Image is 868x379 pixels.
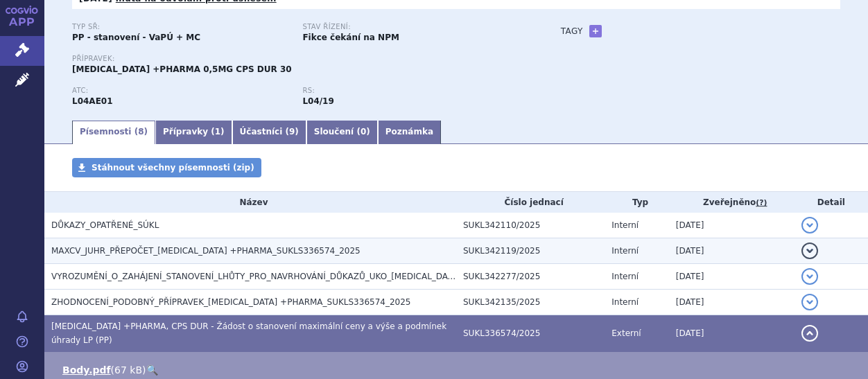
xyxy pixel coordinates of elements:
span: Interní [611,272,639,281]
span: 8 [138,127,144,136]
span: 0 [361,127,366,136]
span: ZHODNOCENÍ_PODOBNÝ_PŘÍPRAVEK_FINGOLIMOD +PHARMA_SUKLS336574_2025 [51,297,410,307]
span: [MEDICAL_DATA] +PHARMA 0,5MG CPS DUR 30 [72,64,292,74]
span: 9 [289,127,295,136]
a: Písemnosti (8) [72,121,155,144]
td: [DATE] [669,290,795,315]
span: DŮKAZY_OPATŘENÉ_SÚKL [51,220,159,230]
strong: fingolimod [302,96,333,106]
th: Číslo jednací [456,192,605,213]
button: detail [801,325,818,342]
span: Interní [611,246,639,256]
td: SUKL342119/2025 [456,238,605,264]
a: 🔍 [146,364,158,376]
span: 67 kB [114,364,142,376]
a: Body.pdf [62,364,111,376]
a: Účastníci (9) [232,121,306,144]
td: [DATE] [669,238,795,264]
td: [DATE] [669,315,795,352]
th: Detail [795,192,868,213]
strong: PP - stanovení - VaPÚ + MC [72,33,200,42]
td: [DATE] [669,264,795,290]
span: VYROZUMĚNÍ_O_ZAHÁJENÍ_STANOVENÍ_LHŮTY_PRO_NAVRHOVÁNÍ_DŮKAZŮ_UKO_FINGOLIMOD plusPHARMA_SUKLS336574_20 [51,272,593,281]
p: Stav řízení: [302,23,519,31]
a: Poznámka [378,121,441,144]
strong: FINGOLIMOD [72,96,113,106]
button: detail [801,268,818,285]
th: Název [44,192,456,213]
h3: Tagy [561,23,583,39]
p: ATC: [72,87,288,95]
span: Interní [611,220,639,230]
a: Přípravky (1) [155,121,232,144]
span: Interní [611,297,639,307]
button: detail [801,294,818,310]
strong: Fikce čekání na NPM [302,33,399,42]
td: SUKL342135/2025 [456,290,605,315]
span: Stáhnout všechny písemnosti (zip) [92,163,254,173]
span: Externí [611,328,641,338]
a: Sloučení (0) [306,121,378,144]
span: 1 [215,127,220,136]
td: [DATE] [669,213,795,238]
td: SUKL342277/2025 [456,264,605,290]
button: detail [801,243,818,259]
p: RS: [302,87,519,95]
td: SUKL336574/2025 [456,315,605,352]
a: + [589,25,602,37]
span: FINGOLIMOD +PHARMA, CPS DUR - Žádost o stanovení maximální ceny a výše a podmínek úhrady LP (PP) [51,321,446,345]
td: SUKL342110/2025 [456,213,605,238]
button: detail [801,217,818,233]
a: Stáhnout všechny písemnosti (zip) [72,158,261,177]
p: Typ SŘ: [72,23,288,31]
li: ( ) [62,363,854,377]
th: Zveřejněno [669,192,795,213]
th: Typ [605,192,669,213]
span: MAXCV_JUHR_PŘEPOČET_FINGOLIMOD +PHARMA_SUKLS336574_2025 [51,246,361,256]
abbr: (?) [756,198,767,208]
p: Přípravek: [72,55,533,63]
